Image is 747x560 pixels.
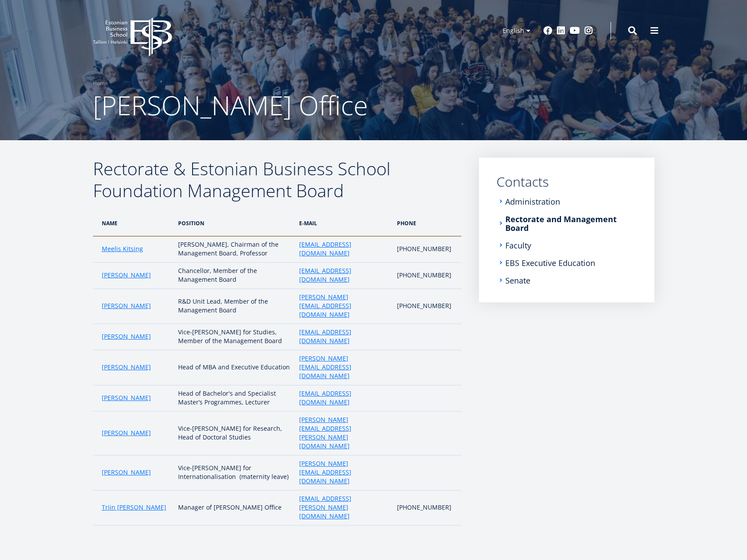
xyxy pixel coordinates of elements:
[393,210,461,236] th: phone
[93,79,108,88] a: Home
[102,332,151,341] a: [PERSON_NAME]
[102,468,151,477] a: [PERSON_NAME]
[543,26,552,35] a: Facebook
[505,241,531,250] a: Faculty
[102,429,151,437] a: [PERSON_NAME]
[102,503,166,512] a: Triin [PERSON_NAME]
[102,271,151,280] a: [PERSON_NAME]
[570,26,580,35] a: Youtube
[299,459,388,486] a: [PERSON_NAME][EMAIL_ADDRESS][DOMAIN_NAME]
[93,87,368,123] span: [PERSON_NAME] Office
[174,350,295,385] td: Head of MBA and Executive Education
[299,494,388,521] a: [EMAIL_ADDRESS][PERSON_NAME][DOMAIN_NAME]
[393,262,461,289] td: [PHONE_NUMBER]
[299,240,388,258] a: [EMAIL_ADDRESS][DOMAIN_NAME]
[505,197,560,206] a: Administration
[505,259,595,267] a: EBS Executive Education
[393,490,461,525] td: [PHONE_NUMBER]
[299,389,388,407] a: [EMAIL_ADDRESS][DOMAIN_NAME]
[299,293,388,319] a: [PERSON_NAME][EMAIL_ADDRESS][DOMAIN_NAME]
[174,385,295,411] td: Head of Bachelor's and Specialist Master’s Programmes, Lecturer
[397,245,452,253] p: [PHONE_NUMBER]
[174,411,295,455] td: Vice-[PERSON_NAME] for Research, Head of Doctoral Studies
[174,324,295,350] td: Vice-[PERSON_NAME] for Studies, Member of the Management Board
[102,393,151,402] a: [PERSON_NAME]
[174,455,295,490] td: Vice-[PERSON_NAME] for Internationalisation (maternity leave)
[178,240,290,258] p: [PERSON_NAME], Chairman of the Management Board, Professor
[497,175,637,188] a: Contacts
[557,26,565,35] a: Linkedin
[299,328,388,345] a: [EMAIL_ADDRESS][DOMAIN_NAME]
[174,289,295,324] td: R&D Unit Lead, Member of the Management Board
[393,289,461,324] td: [PHONE_NUMBER]
[174,490,295,525] td: Manager of [PERSON_NAME] Office
[299,415,388,450] a: [PERSON_NAME][EMAIL_ADDRESS][PERSON_NAME][DOMAIN_NAME]
[505,276,530,285] a: Senate
[93,210,174,236] th: NAME
[295,210,393,236] th: e-mail
[174,262,295,289] td: Chancellor, Member of the Management Board
[102,301,151,310] a: [PERSON_NAME]
[584,26,593,35] a: Instagram
[93,158,461,202] h2: Rectorate & Estonian Business School Foundation Management Board
[299,266,388,284] a: [EMAIL_ADDRESS][DOMAIN_NAME]
[174,210,295,236] th: POSition
[299,354,388,380] a: [PERSON_NAME][EMAIL_ADDRESS][DOMAIN_NAME]
[505,215,637,232] a: Rectorate and Management Board
[102,245,143,253] a: Meelis Kitsing
[102,363,151,372] a: [PERSON_NAME]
